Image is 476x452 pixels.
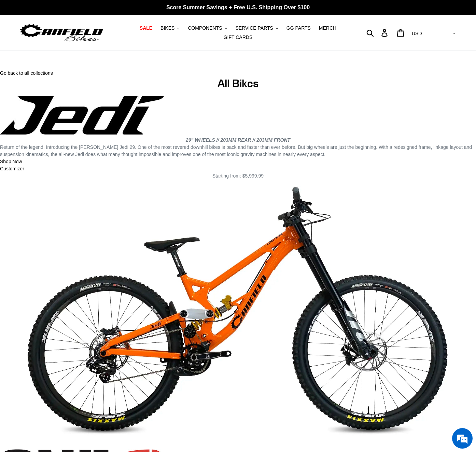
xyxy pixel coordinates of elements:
[188,25,222,31] span: COMPONENTS
[157,24,183,33] button: BIKES
[136,24,156,33] a: SALE
[220,33,256,42] a: GIFT CARDS
[319,25,336,31] span: MERCH
[316,24,340,33] a: MERCH
[140,25,152,31] span: SALE
[160,25,174,31] span: BIKES
[286,25,311,31] span: GG PARTS
[232,24,281,33] button: SERVICE PARTS
[186,137,290,143] em: 29" WHEELS // 203MM REAR // 203MM FRONT
[19,22,104,44] img: Canfield Bikes
[184,24,230,33] button: COMPONENTS
[283,24,314,33] a: GG PARTS
[235,25,273,31] span: SERVICE PARTS
[224,34,253,40] span: GIFT CARDS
